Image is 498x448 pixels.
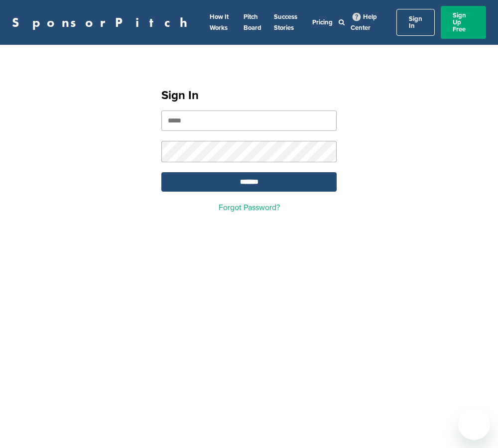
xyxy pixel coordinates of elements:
a: Help Center [351,11,377,34]
a: Success Stories [274,13,297,32]
a: SponsorPitch [12,16,194,29]
a: How It Works [210,13,229,32]
iframe: Button to launch messaging window [458,408,490,440]
a: Sign In [396,9,435,36]
a: Pricing [312,18,333,26]
a: Sign Up Free [441,6,486,39]
a: Pitch Board [244,13,261,32]
a: Forgot Password? [219,203,280,213]
h1: Sign In [161,87,337,105]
